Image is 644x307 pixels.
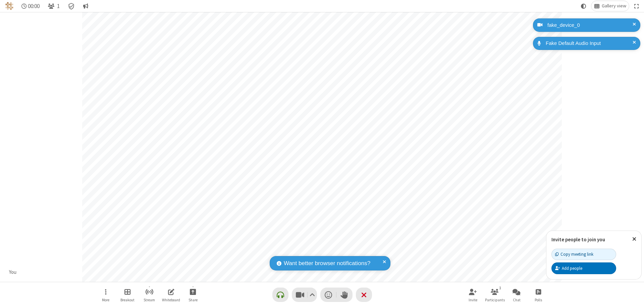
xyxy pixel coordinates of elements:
[469,298,477,302] span: Invite
[120,298,135,302] span: Breakout
[578,1,589,11] button: Using system theme
[336,288,353,302] button: Raise hand
[292,288,317,302] button: Stop video (⌘+Shift+V)
[96,285,116,304] button: Open menu
[272,288,288,302] button: Connect your audio
[284,259,370,268] span: Want better browser notifications?
[5,2,13,10] img: QA Selenium DO NOT DELETE OR CHANGE
[161,285,181,304] button: Open shared whiteboard
[19,1,43,11] div: Timer
[545,21,635,29] div: fake_device_0
[28,3,40,9] span: 00:00
[485,285,505,304] button: Open participant list
[632,1,642,11] button: Fullscreen
[45,1,62,11] button: Open participant list
[356,288,372,302] button: End or leave meeting
[144,298,155,302] span: Stream
[183,285,203,304] button: Start sharing
[551,236,605,243] label: Invite people to join you
[602,3,626,9] span: Gallery view
[308,288,317,302] button: Video setting
[497,285,503,291] div: 1
[627,231,641,247] button: Close popover
[485,298,505,302] span: Participants
[7,268,19,276] div: You
[57,3,60,9] span: 1
[551,249,616,260] button: Copy meeting link
[65,1,78,11] div: Meeting details Encryption enabled
[506,285,527,304] button: Open chat
[591,1,629,11] button: Change layout
[551,262,616,274] button: Add people
[543,40,635,47] div: Fake Default Audio Input
[555,251,593,257] div: Copy meeting link
[320,288,336,302] button: Send a reaction
[139,285,159,304] button: Start streaming
[117,285,138,304] button: Manage Breakout Rooms
[189,298,198,302] span: Share
[80,1,91,11] button: Conversation
[535,298,542,302] span: Polls
[513,298,521,302] span: Chat
[162,298,180,302] span: Whiteboard
[463,285,483,304] button: Invite participants (⌘+Shift+I)
[102,298,109,302] span: More
[528,285,548,304] button: Open poll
